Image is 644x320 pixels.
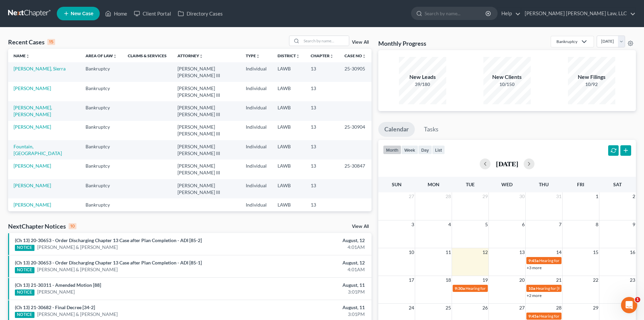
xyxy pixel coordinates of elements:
[113,54,117,58] i: unfold_more
[521,220,525,229] span: 6
[172,211,240,231] td: [PERSON_NAME] [PERSON_NAME] III
[577,182,584,187] span: Fri
[568,81,615,88] div: 10/92
[272,211,305,231] td: LAWB
[240,101,272,121] td: Individual
[629,276,636,284] span: 23
[172,101,240,121] td: [PERSON_NAME] [PERSON_NAME] III
[15,312,34,318] div: NOTICE
[595,192,599,200] span: 1
[240,159,272,179] td: Individual
[14,163,51,169] a: [PERSON_NAME]
[330,54,334,58] i: unfold_more
[240,198,272,211] td: Individual
[418,145,432,154] button: day
[399,73,446,81] div: New Leads
[172,179,240,198] td: [PERSON_NAME] [PERSON_NAME] III
[498,7,521,20] a: Help
[278,53,300,58] a: Districtunfold_more
[555,192,562,200] span: 31
[14,144,62,156] a: Fountain, [GEOGRAPHIC_DATA]
[527,265,542,270] a: +3 more
[482,276,488,284] span: 19
[172,140,240,159] td: [PERSON_NAME] [PERSON_NAME] III
[378,39,426,47] h3: Monthly Progress
[528,258,539,263] span: 9:45a
[246,53,260,58] a: Typeunfold_more
[86,53,117,58] a: Area of Lawunfold_more
[272,159,305,179] td: LAWB
[172,121,240,140] td: [PERSON_NAME] [PERSON_NAME] III
[302,36,349,46] input: Search by name...
[305,179,339,198] td: 13
[305,101,339,121] td: 13
[496,160,518,167] h2: [DATE]
[629,248,636,256] span: 16
[253,311,365,318] div: 3:01PM
[519,276,525,284] span: 20
[80,211,122,231] td: Bankruptcy
[362,54,366,58] i: unfold_more
[272,140,305,159] td: LAWB
[432,145,445,154] button: list
[240,211,272,231] td: Individual
[445,276,452,284] span: 18
[482,304,488,312] span: 26
[15,260,202,265] a: (Ch 13) 20-30653 - Order Discharging Chapter 13 Case after Plan Completion - ADI [85-1]
[80,101,122,121] td: Bankruptcy
[15,290,34,296] div: NOTICE
[172,82,240,101] td: [PERSON_NAME] [PERSON_NAME] III
[305,82,339,101] td: 13
[555,248,562,256] span: 14
[14,53,30,58] a: Nameunfold_more
[37,289,75,295] a: [PERSON_NAME]
[408,276,415,284] span: 17
[483,73,531,81] div: New Clients
[305,211,339,231] td: 13
[253,304,365,311] div: August, 11
[621,297,637,313] iframe: Intercom live chat
[428,182,439,187] span: Mon
[339,159,372,179] td: 25-30847
[539,314,592,319] span: Hearing for [PERSON_NAME]
[253,244,365,251] div: 4:01AM
[8,38,55,46] div: Recent Cases
[15,304,95,310] a: (Ch 13) 21-30682 - Final Decree [34-2]
[14,85,51,91] a: [PERSON_NAME]
[8,222,76,230] div: NextChapter Notices
[71,11,93,16] span: New Case
[80,62,122,82] td: Bankruptcy
[399,81,446,88] div: 39/180
[305,159,339,179] td: 13
[253,237,365,244] div: August, 12
[253,266,365,273] div: 4:01AM
[448,220,452,229] span: 4
[80,159,122,179] td: Bankruptcy
[339,121,372,140] td: 25-30904
[177,53,203,58] a: Attorneyunfold_more
[556,39,577,44] div: Bankruptcy
[174,7,226,20] a: Directory Cases
[305,198,339,211] td: 13
[378,122,415,137] a: Calendar
[272,179,305,198] td: LAWB
[14,124,51,130] a: [PERSON_NAME]
[15,237,202,243] a: (Ch 13) 20-30653 - Order Discharging Chapter 13 Case after Plan Completion - ADI [85-2]
[482,248,488,256] span: 12
[14,66,66,71] a: [PERSON_NAME], Sierra
[14,202,51,208] a: [PERSON_NAME]
[466,286,577,291] span: Hearing for [US_STATE] Safety Association of Timbermen - Self I
[418,122,445,137] a: Tasks
[408,304,415,312] span: 24
[37,311,118,318] a: [PERSON_NAME] & [PERSON_NAME]
[272,198,305,211] td: LAWB
[635,297,640,302] span: 1
[80,198,122,211] td: Bankruptcy
[392,182,402,187] span: Sun
[482,192,488,200] span: 29
[445,304,452,312] span: 25
[592,276,599,284] span: 22
[199,54,203,58] i: unfold_more
[466,182,475,187] span: Tue
[37,266,118,273] a: [PERSON_NAME] & [PERSON_NAME]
